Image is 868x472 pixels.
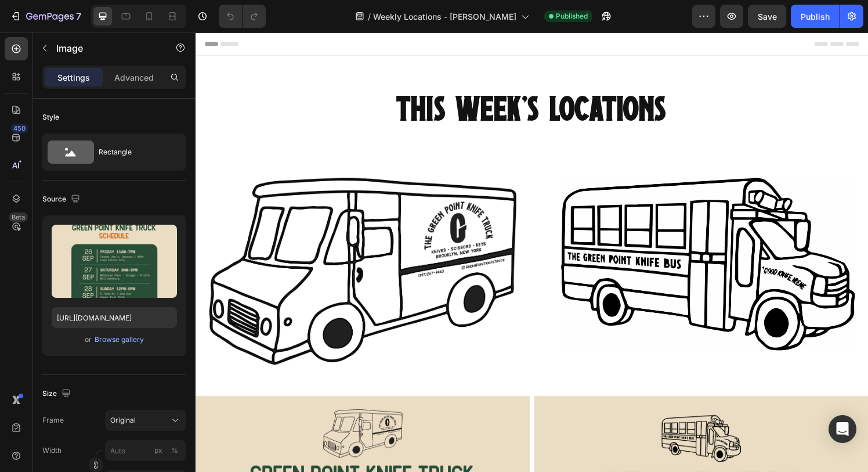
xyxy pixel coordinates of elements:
p: Image [56,41,155,55]
button: Save [748,5,786,28]
button: Browse gallery [94,334,144,345]
img: preview-image [52,225,177,298]
div: Browse gallery [95,334,144,345]
p: Advanced [114,71,154,84]
label: Frame [42,415,64,426]
span: Save [758,12,777,21]
div: Beta [9,212,28,222]
button: 7 [5,5,86,28]
div: Style [42,112,59,122]
div: Undo/Redo [219,5,266,28]
div: Open Intercom Messenger [829,415,856,443]
button: Publish [791,5,840,28]
div: px [154,445,162,456]
strong: THIS WEEK'S LOCATIONS [208,64,488,99]
div: Rectangle [99,139,169,165]
img: gempages_496891612719219593-9552421d-7bdb-4969-ac3e-af30ee498491.jpg [14,150,332,344]
div: 450 [11,124,28,133]
button: px [168,444,182,457]
span: / [368,10,371,23]
span: Original [110,415,136,426]
div: Size [42,386,73,402]
p: 7 [76,9,81,23]
div: Publish [801,10,830,23]
button: Original [105,410,186,431]
img: gempages_496891612719219593-25b7d1b3-147f-4750-adb2-7bedd4e3ed32.jpg [378,150,682,329]
span: Published [556,11,588,21]
div: Source [42,192,82,207]
div: % [171,445,178,456]
span: Weekly Locations - [PERSON_NAME] [373,10,516,23]
input: px% [105,440,186,461]
iframe: Design area [196,33,868,472]
button: % [151,444,165,457]
input: https://example.com/image.jpg [52,307,177,328]
span: or [85,333,92,347]
p: Settings [57,71,90,84]
label: Width [42,445,62,456]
